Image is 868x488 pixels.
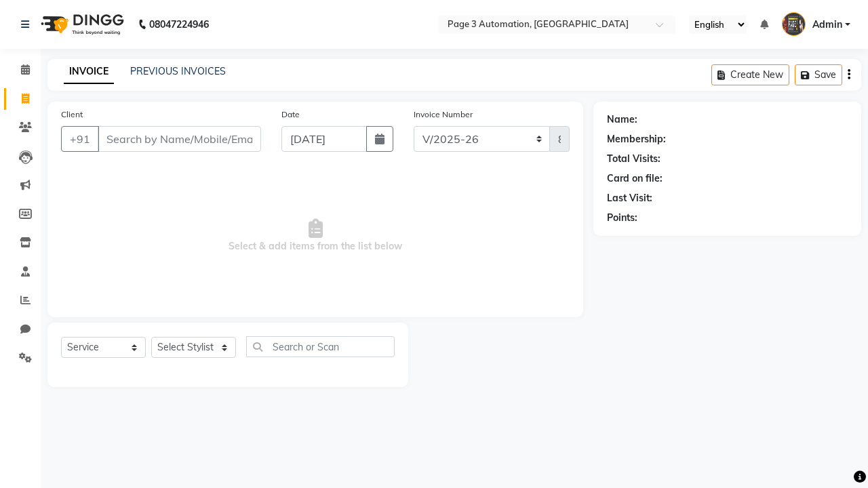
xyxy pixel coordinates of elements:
[607,211,637,225] div: Points:
[812,18,842,32] span: Admin
[607,191,652,205] div: Last Visit:
[607,152,660,166] div: Total Visits:
[795,64,842,85] button: Save
[61,168,570,304] span: Select & add items from the list below
[607,113,637,127] div: Name:
[281,108,300,121] label: Date
[607,132,666,146] div: Membership:
[607,171,663,186] div: Card on file:
[711,64,789,85] button: Create New
[246,336,395,357] input: Search or Scan
[782,12,806,36] img: Admin
[35,5,127,43] img: logo
[98,126,261,152] input: Search by Name/Mobile/Email/Code
[414,108,473,121] label: Invoice Number
[64,60,114,84] a: INVOICE
[149,5,209,43] b: 08047224946
[61,126,99,152] button: +91
[61,108,83,121] label: Client
[130,65,226,77] a: PREVIOUS INVOICES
